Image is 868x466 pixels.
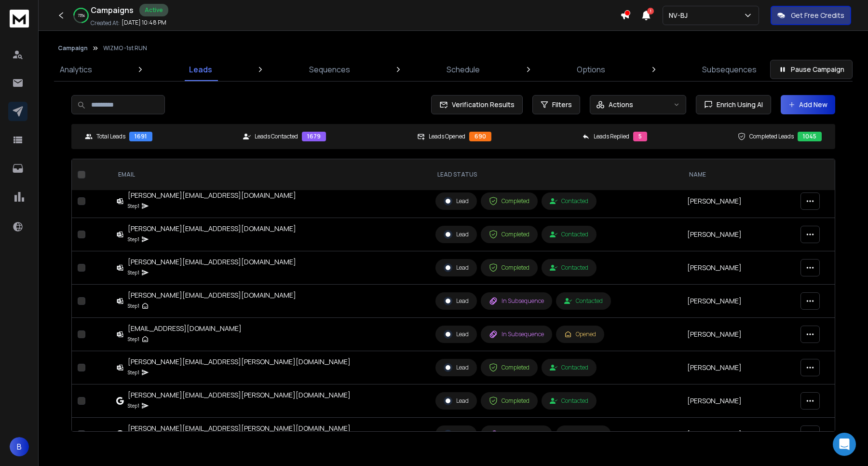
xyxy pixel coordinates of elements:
div: [PERSON_NAME][EMAIL_ADDRESS][PERSON_NAME][DOMAIN_NAME] [128,357,351,367]
div: Lead [444,197,469,206]
p: Step 1 [128,368,139,377]
span: Filters [552,100,572,110]
img: logo [10,10,29,27]
a: Subsequences [696,58,762,81]
div: [PERSON_NAME][EMAIL_ADDRESS][DOMAIN_NAME] [128,191,296,200]
div: Completed [489,230,529,239]
span: 1 [647,8,654,14]
div: Completed [489,397,529,405]
p: Leads Opened [429,133,465,140]
button: Campaign [58,44,88,52]
div: Contacted [550,264,588,272]
p: Step 1 [128,268,139,277]
div: 1045 [798,132,822,141]
div: Contacted [564,297,603,305]
div: 1679 [302,132,326,141]
p: Step 1 [128,334,139,344]
p: 73 % [78,13,85,18]
td: [PERSON_NAME] [681,218,795,251]
th: LEAD STATUS [430,159,682,191]
div: Lead [444,330,469,339]
button: Enrich Using AI [696,95,771,114]
div: Lead [444,397,469,405]
p: Leads Replied [594,133,629,140]
div: Opened [564,330,596,338]
p: Step 1 [128,201,139,211]
p: Step 1 [128,234,139,244]
div: Active [139,4,168,16]
div: [PERSON_NAME][EMAIL_ADDRESS][DOMAIN_NAME] [128,224,296,233]
button: Verification Results [431,95,523,114]
div: Contacted [550,397,588,405]
p: Options [577,64,605,75]
h1: Campaigns [91,4,134,16]
div: In Subsequence [489,330,544,339]
td: [PERSON_NAME] [681,318,795,351]
div: Completed [489,263,529,272]
div: Lead [444,263,469,272]
p: WIZMO -1st RUN [103,44,147,52]
div: Completed [489,363,529,372]
p: Completed Leads [749,133,794,140]
td: [PERSON_NAME] [681,285,795,318]
div: Contacted [550,197,588,205]
div: [EMAIL_ADDRESS][DOMAIN_NAME] [128,324,242,333]
p: Analytics [60,64,92,75]
p: [DATE] 10:48 PM [122,19,166,27]
td: [PERSON_NAME] [681,185,795,218]
div: Lead [444,430,469,439]
div: 5 [633,132,647,141]
div: Lead [444,230,469,239]
div: 1691 [129,132,152,141]
p: NV-BJ [669,11,692,20]
a: Options [571,58,611,81]
span: Enrich Using AI [713,100,763,110]
p: Subsequences [702,64,757,75]
td: [PERSON_NAME] [681,251,795,285]
div: [PERSON_NAME][EMAIL_ADDRESS][PERSON_NAME][DOMAIN_NAME] [128,390,351,400]
button: Pause Campaign [770,60,853,79]
p: Actions [609,100,633,110]
div: Contacted [564,430,603,438]
td: [PERSON_NAME] [681,351,795,384]
a: Leads [183,58,218,81]
span: Verification Results [448,100,515,110]
p: Get Free Credits [791,11,844,20]
div: [PERSON_NAME][EMAIL_ADDRESS][DOMAIN_NAME] [128,257,296,267]
td: [PERSON_NAME] [681,384,795,418]
div: Open Intercom Messenger [833,433,856,456]
th: NAME [681,159,795,191]
div: Lead [444,363,469,372]
button: Get Free Credits [771,6,851,25]
p: Step 1 [128,401,139,411]
div: 690 [469,132,491,141]
div: In Subsequence [489,297,544,305]
td: [PERSON_NAME] [681,418,795,451]
a: Sequences [303,58,356,81]
a: Schedule [441,58,486,81]
div: Lead [444,297,469,305]
div: [PERSON_NAME][EMAIL_ADDRESS][DOMAIN_NAME] [128,290,296,300]
p: Created At: [91,19,120,27]
a: Analytics [54,58,98,81]
p: Leads [189,64,212,75]
button: B [10,437,29,456]
p: Step 1 [128,301,139,311]
div: [PERSON_NAME][EMAIL_ADDRESS][PERSON_NAME][DOMAIN_NAME] [128,424,351,433]
p: Sequences [309,64,350,75]
p: Leads Contacted [255,133,298,140]
p: Schedule [447,64,480,75]
button: Filters [532,95,580,114]
div: In Subsequence [489,430,544,439]
div: Contacted [550,231,588,238]
th: EMAIL [110,159,430,191]
div: Contacted [550,364,588,371]
button: Add New [781,95,835,114]
div: Completed [489,197,529,206]
p: Total Leads [96,133,125,140]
